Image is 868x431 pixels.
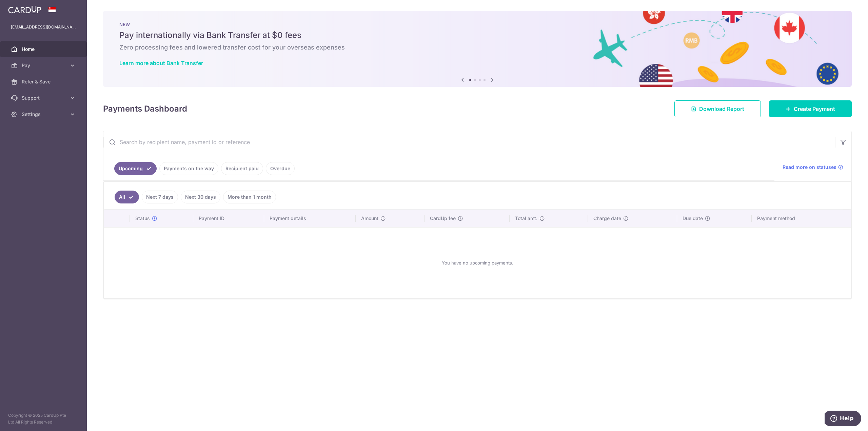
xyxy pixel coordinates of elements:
[783,164,836,171] span: Read more on statuses
[159,162,218,175] a: Payments on the way
[593,215,621,222] span: Charge date
[11,24,76,31] p: [EMAIL_ADDRESS][DOMAIN_NAME]
[103,103,187,115] h4: Payments Dashboard
[825,411,861,428] iframe: Opens a widget where you can find more information
[221,162,263,175] a: Recipient paid
[683,215,703,222] span: Due date
[22,62,66,69] span: Pay
[264,210,356,227] th: Payment details
[119,43,835,52] h6: Zero processing fees and lowered transfer cost for your overseas expenses
[783,164,843,171] a: Read more on statuses
[114,162,157,175] a: Upcoming
[119,30,835,41] h5: Pay internationally via Bank Transfer at $0 fees
[699,105,744,113] span: Download Report
[223,191,276,203] a: More than 1 month
[112,233,843,293] div: You have no upcoming payments.
[22,95,66,101] span: Support
[103,131,835,153] input: Search by recipient name, payment id or reference
[119,60,203,66] a: Learn more about Bank Transfer
[193,210,264,227] th: Payment ID
[8,5,41,14] img: CardUp
[119,22,835,27] p: NEW
[181,191,220,203] a: Next 30 days
[135,215,150,222] span: Status
[266,162,295,175] a: Overdue
[515,215,537,222] span: Total amt.
[674,100,761,117] a: Download Report
[115,191,139,203] a: All
[752,210,851,227] th: Payment method
[361,215,378,222] span: Amount
[22,111,66,118] span: Settings
[142,191,178,203] a: Next 7 days
[769,100,852,117] a: Create Payment
[103,11,852,87] img: Bank transfer banner
[22,78,66,85] span: Refer & Save
[22,46,66,53] span: Home
[794,105,835,113] span: Create Payment
[430,215,456,222] span: CardUp fee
